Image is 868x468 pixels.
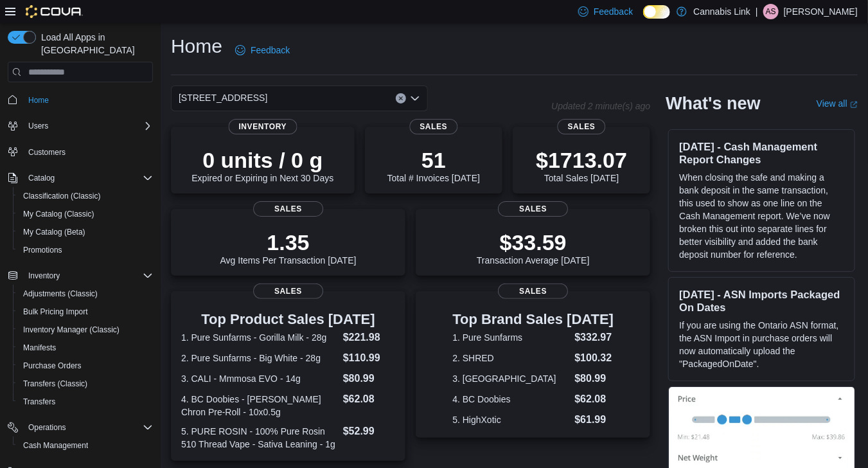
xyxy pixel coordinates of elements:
span: Purchase Orders [18,358,153,373]
dt: 2. SHRED [452,352,569,364]
div: Total Sales [DATE] [536,147,627,183]
button: Operations [23,420,71,435]
button: Cash Management [13,437,158,455]
span: Inventory [23,268,153,283]
span: Sales [498,201,569,217]
button: Customers [3,143,158,161]
span: Operations [28,422,66,433]
button: Transfers (Classic) [13,375,158,393]
dt: 2. Pure Sunfarms - Big White - 28g [181,352,338,364]
span: Sales [498,283,569,299]
button: Inventory [3,267,158,285]
span: My Catalog (Classic) [18,206,153,222]
button: Bulk Pricing Import [13,303,158,321]
h3: Top Brand Sales [DATE] [452,312,614,327]
span: Inventory [28,271,60,281]
p: Updated 2 minute(s) ago [551,101,650,111]
span: Transfers (Classic) [18,376,153,392]
h3: [DATE] - ASN Imports Packaged On Dates [679,288,844,314]
dd: $80.99 [575,371,614,386]
span: Users [23,118,153,134]
h3: [DATE] - Cash Management Report Changes [679,140,844,166]
a: Adjustments (Classic) [18,286,103,301]
p: $1713.07 [536,147,627,173]
dd: $62.08 [343,392,395,407]
p: $33.59 [477,230,590,255]
dt: 1. Pure Sunfarms - Gorilla Milk - 28g [181,331,338,344]
svg: External link [850,101,858,109]
span: Users [28,121,48,131]
span: Customers [23,144,153,160]
div: Total # Invoices [DATE] [387,147,480,183]
a: My Catalog (Beta) [18,224,91,240]
button: Classification (Classic) [13,187,158,205]
span: Bulk Pricing Import [23,307,88,317]
a: Classification (Classic) [18,188,106,204]
span: Inventory Manager (Classic) [23,325,120,335]
dt: 5. HighXotic [452,413,569,426]
a: Manifests [18,340,61,355]
button: Users [23,118,53,134]
span: Home [28,95,49,105]
span: Purchase Orders [23,361,82,371]
span: Transfers (Classic) [23,379,87,389]
a: Customers [23,145,71,160]
span: Catalog [23,170,153,186]
dd: $221.98 [343,330,395,345]
p: 1.35 [220,230,357,255]
div: Avg Items Per Transaction [DATE] [220,230,357,265]
input: Dark Mode [643,5,670,19]
span: Feedback [594,5,633,18]
dt: 5. PURE ROSIN - 100% Pure Rosin 510 Thread Vape - Sativa Leaning - 1g [181,425,338,451]
span: Cash Management [23,440,88,451]
span: Load All Apps in [GEOGRAPHIC_DATA] [36,31,153,57]
span: [STREET_ADDRESS] [179,90,267,105]
span: Sales [409,119,457,134]
h3: Top Product Sales [DATE] [181,312,395,327]
a: Promotions [18,242,67,258]
div: Expired or Expiring in Next 30 Days [191,147,333,183]
button: Inventory [23,268,65,283]
span: My Catalog (Beta) [23,227,85,237]
button: Manifests [13,339,158,357]
span: Bulk Pricing Import [18,304,153,319]
p: Cannabis Link [693,4,750,19]
span: Manifests [18,340,153,355]
span: Promotions [18,242,153,258]
dd: $80.99 [343,371,395,386]
dt: 3. [GEOGRAPHIC_DATA] [452,372,569,385]
a: Transfers (Classic) [18,376,93,392]
dt: 3. CALI - Mmmosa EVO - 14g [181,372,338,385]
div: Transaction Average [DATE] [477,230,590,265]
button: My Catalog (Beta) [13,223,158,241]
span: My Catalog (Beta) [18,224,153,240]
span: Transfers [18,394,153,410]
button: Open list of options [410,93,420,104]
a: Bulk Pricing Import [18,304,93,319]
span: Adjustments (Classic) [23,289,98,299]
span: Manifests [23,343,56,353]
button: Catalog [3,169,158,187]
a: Purchase Orders [18,358,87,373]
span: Cash Management [18,438,153,453]
a: Cash Management [18,438,93,453]
button: Operations [3,419,158,437]
dd: $332.97 [575,330,614,345]
span: AS [766,4,776,19]
button: Transfers [13,393,158,411]
a: Inventory Manager (Classic) [18,322,125,337]
button: Clear input [396,93,406,104]
button: Adjustments (Classic) [13,285,158,303]
button: My Catalog (Classic) [13,205,158,223]
a: My Catalog (Classic) [18,206,100,222]
span: Sales [558,119,606,134]
span: Promotions [23,245,62,255]
dd: $61.99 [575,412,614,428]
a: Feedback [230,37,295,63]
span: Inventory Manager (Classic) [18,322,153,337]
span: Home [23,91,153,107]
dd: $52.99 [343,424,395,439]
a: View allExternal link [817,98,858,109]
span: My Catalog (Classic) [23,209,94,219]
button: Users [3,117,158,135]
